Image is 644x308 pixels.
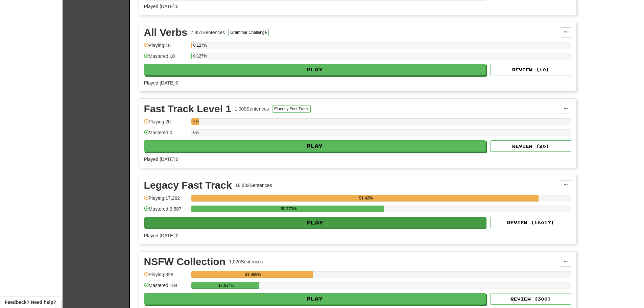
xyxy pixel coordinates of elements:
[144,104,232,114] div: Fast Track Level 1
[144,257,226,267] div: NSFW Collection
[144,27,187,38] div: All Verbs
[235,105,269,112] div: 1,000 Sentences
[144,293,486,305] button: Play
[144,271,188,282] div: Playing: 328
[229,258,263,265] div: 1,026 Sentences
[144,195,188,206] div: Playing: 17,262
[490,293,571,305] button: Review (300)
[272,105,310,113] button: Fluency Fast Track
[144,140,486,152] button: Play
[144,4,178,9] span: Played [DATE]: 0
[144,64,486,75] button: Play
[5,299,56,306] span: Open feedback widget
[144,233,178,238] span: Played [DATE]: 0
[193,206,384,212] div: 50.773%
[193,271,313,278] div: 31.969%
[144,157,178,162] span: Played [DATE]: 0
[490,64,571,75] button: Review (10)
[144,42,188,53] div: Playing: 10
[235,182,272,189] div: 18,882 Sentences
[144,129,188,140] div: Mastered: 0
[490,140,571,152] button: Review (20)
[144,118,188,129] div: Playing: 20
[490,217,571,228] button: Review (16017)
[144,53,188,64] div: Mastered: 10
[193,118,199,125] div: 2%
[193,195,539,202] div: 91.42%
[144,180,232,190] div: Legacy Fast Track
[144,217,486,229] button: Play
[193,282,259,289] div: 17.934%
[144,80,178,86] span: Played [DATE]: 0
[144,282,188,293] div: Mastered: 184
[228,29,269,36] button: Grammar Challenge
[144,206,188,217] div: Mastered: 9,587
[191,29,225,36] div: 7,851 Sentences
